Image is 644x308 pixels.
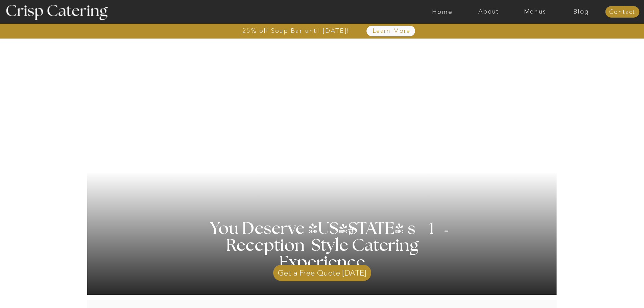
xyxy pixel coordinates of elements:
[558,8,604,15] a: Blog
[512,8,558,15] a: Menus
[431,213,451,251] h3: '
[466,8,512,15] a: About
[605,9,639,16] a: Contact
[320,221,348,238] h3: '
[357,28,426,34] a: Learn More
[187,220,458,271] h1: You Deserve [US_STATE] s 1 Reception Style Catering Experience
[419,8,466,15] a: Home
[333,224,371,244] h3: #
[273,261,371,281] a: Get a Free Quote [DATE]
[218,27,374,34] a: 25% off Soup Bar until [DATE]!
